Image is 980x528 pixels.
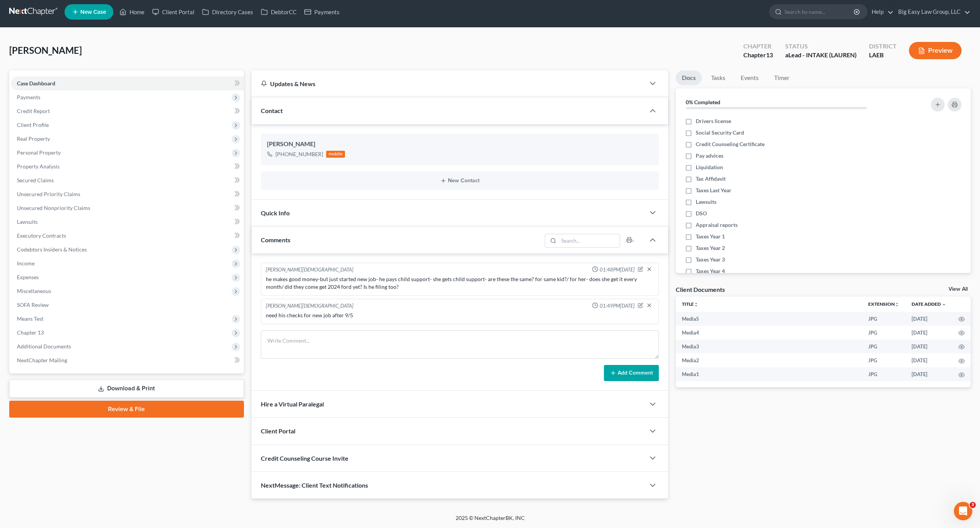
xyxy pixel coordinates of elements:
[696,198,716,206] span: Lawsuits
[785,51,857,60] div: aLead - INTAKE (LAUREN)
[9,401,244,418] a: Review & File
[11,173,244,187] a: Secured Claims
[300,5,343,19] a: Payments
[868,5,894,19] a: Help
[895,302,899,307] i: unfold_more
[696,163,723,171] span: Liquidation
[970,502,976,508] span: 3
[17,357,67,363] span: NextChapter Mailing
[894,5,970,19] a: Big Easy Law Group, LLC
[862,367,905,381] td: JPG
[676,326,862,340] td: Media4
[600,302,635,310] span: 01:49PM[DATE]
[198,5,257,19] a: Directory Cases
[11,298,244,312] a: SOFA Review
[11,77,244,90] a: Case Dashboard
[694,302,698,307] i: unfold_more
[11,353,244,367] a: NextChapter Mailing
[17,343,71,350] span: Additional Documents
[785,42,857,51] div: Status
[11,104,244,118] a: Credit Report
[261,481,368,489] span: NextMessage: Client Text Notifications
[271,514,709,528] div: 2025 © NextChapterBK, INC
[17,260,35,266] span: Income
[682,301,698,307] a: Titleunfold_more
[600,266,635,273] span: 01:48PM[DATE]
[11,187,244,201] a: Unsecured Priority Claims
[257,5,300,19] a: DebtorCC
[869,42,897,51] div: District
[696,233,725,240] span: Taxes Year 1
[905,353,952,367] td: [DATE]
[676,367,862,381] td: Media1
[116,5,148,19] a: Home
[261,107,283,114] span: Contact
[705,70,731,85] a: Tasks
[261,80,636,88] div: Updates & News
[696,187,731,194] span: Taxes Last Year
[17,205,90,211] span: Unsecured Nonpriority Claims
[11,201,244,215] a: Unsecured Nonpriority Claims
[954,502,972,520] iframe: Intercom live chat
[743,42,773,51] div: Chapter
[17,315,43,322] span: Means Test
[766,51,773,58] span: 13
[261,236,290,243] span: Comments
[17,301,49,308] span: SOFA Review
[266,311,654,319] div: need his checks for new job after 9/5
[869,51,897,60] div: LAEB
[17,135,50,142] span: Real Property
[267,178,653,184] button: New Contact
[11,215,244,229] a: Lawsuits
[17,163,60,170] span: Property Analysis
[784,5,855,19] input: Search by name...
[17,149,61,156] span: Personal Property
[676,312,862,326] td: Media5
[326,151,345,158] div: mobile
[559,234,620,247] input: Search...
[261,400,324,408] span: Hire a Virtual Paralegal
[17,274,39,280] span: Expenses
[11,229,244,243] a: Executory Contracts
[261,209,290,217] span: Quick Info
[604,365,659,381] button: Add Comment
[912,301,946,307] a: Date Added expand_more
[17,108,50,114] span: Credit Report
[676,353,862,367] td: Media2
[862,312,905,326] td: JPG
[17,80,55,87] span: Case Dashboard
[905,367,952,381] td: [DATE]
[17,94,40,100] span: Payments
[905,326,952,340] td: [DATE]
[17,246,87,253] span: Codebtors Insiders & Notices
[261,427,295,435] span: Client Portal
[948,286,968,292] a: View All
[696,140,764,148] span: Credit Counseling Certificate
[17,288,51,294] span: Miscellaneous
[696,221,738,229] span: Appraisal reports
[9,45,82,56] span: [PERSON_NAME]
[905,340,952,353] td: [DATE]
[11,160,244,173] a: Property Analysis
[676,285,725,293] div: Client Documents
[267,140,653,149] div: [PERSON_NAME]
[735,70,765,85] a: Events
[17,177,54,183] span: Secured Claims
[696,267,725,275] span: Taxes Year 4
[17,191,80,197] span: Unsecured Priority Claims
[80,9,106,15] span: New Case
[676,340,862,353] td: Media3
[696,152,723,160] span: Pay advices
[17,232,66,239] span: Executory Contracts
[261,455,348,462] span: Credit Counseling Course Invite
[696,256,725,263] span: Taxes Year 3
[862,353,905,367] td: JPG
[17,329,44,336] span: Chapter 13
[942,302,946,307] i: expand_more
[905,312,952,326] td: [DATE]
[862,326,905,340] td: JPG
[696,244,725,252] span: Taxes Year 2
[686,99,720,105] strong: 0% Completed
[696,175,726,183] span: Tax Affidavit
[909,42,962,59] button: Preview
